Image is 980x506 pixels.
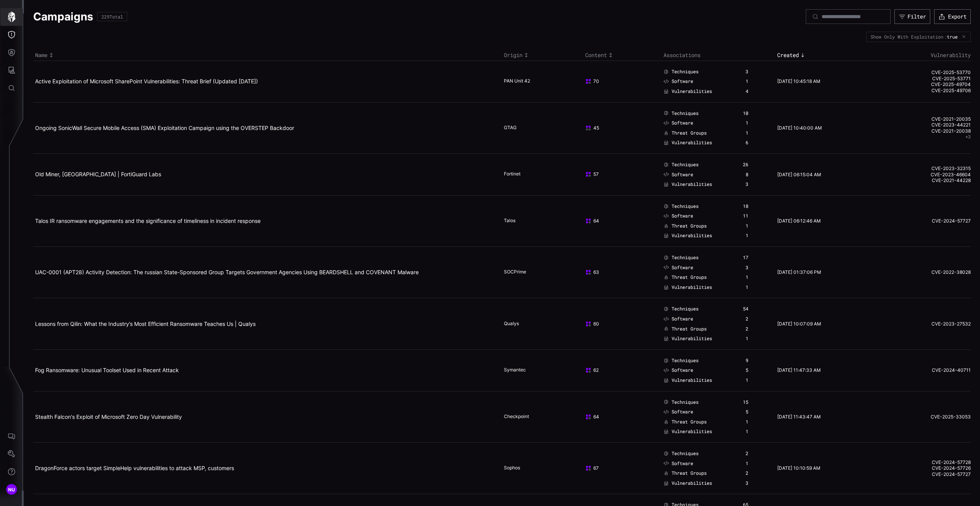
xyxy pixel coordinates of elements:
span: Threat Groups [672,470,707,476]
span: Vulnerabilities [672,284,712,290]
a: Ongoing SonicWall Secure Mobile Access (SMA) Exploitation Campaign using the OVERSTEP Backdoor [35,125,294,131]
a: DragonForce actors target SimpleHelp vulnerabilities to attack MSP, customers [35,465,234,471]
button: +3 [965,134,971,140]
div: 1 [746,284,748,290]
div: 10 [743,110,748,116]
a: CVE-2024-40711 [875,367,971,373]
a: Techniques [663,399,699,405]
span: Vulnerabilities [672,336,712,342]
a: Vulnerabilities [663,233,712,239]
div: 1 [746,130,748,136]
div: 5 [746,367,748,373]
span: Software [672,78,693,84]
div: 18 [743,203,748,209]
div: 15 [743,399,748,405]
span: Techniques [672,306,699,312]
button: Export [934,9,971,24]
a: CVE-2024-57727 [875,218,971,224]
a: Old Miner, [GEOGRAPHIC_DATA] | FortiGuard Labs [35,171,161,177]
a: Techniques [663,450,699,457]
a: Lessons from Qilin: What the Industry’s Most Efficient Ransomware Teaches Us | Qualys [35,320,256,327]
div: 67 [585,465,654,471]
a: Vulnerabilities [663,428,712,435]
a: Fog Ransomware: Unusual Toolset Used in Recent Attack [35,367,179,373]
span: Software [672,316,693,322]
span: Vulnerabilities [672,181,712,187]
a: Threat Groups [663,130,707,136]
span: Software [672,172,693,178]
div: Show Only With Exploitation [871,34,943,39]
time: [DATE] 06:12:46 AM [777,218,821,224]
div: 3 [746,181,748,187]
a: Software [663,120,693,126]
a: Techniques [663,358,699,364]
div: Toggle sort direction [777,52,871,59]
a: CVE-2025-33053 [875,414,971,420]
a: Software [663,316,693,322]
div: GTAG [504,125,542,132]
time: [DATE] 01:37:06 PM [777,269,821,275]
span: Techniques [672,358,699,364]
div: 64 [585,218,654,224]
time: [DATE] 11:43:47 AM [777,414,821,420]
div: 45 [585,125,654,131]
div: 1 [746,78,748,84]
a: Software [663,213,693,219]
span: Software [672,265,693,271]
a: Threat Groups [663,223,707,229]
div: 63 [585,269,654,275]
div: 3 [746,480,748,486]
div: 1 [746,460,748,467]
span: Techniques [672,162,699,168]
span: Software [672,409,693,415]
div: SOCPrime [504,269,542,276]
span: Vulnerabilities [672,233,712,239]
a: Vulnerabilities [663,88,712,94]
a: Threat Groups [663,419,707,425]
a: Software [663,460,693,467]
div: 1 [746,336,748,342]
a: UAC-0001 (APT28) Activity Detection: The russian State-Sponsored Group Targets Government Agencie... [35,269,419,275]
a: Active Exploitation of Microsoft SharePoint Vulnerabilities: Threat Brief (Updated [DATE]) [35,78,258,84]
span: Vulnerabilities [672,88,712,94]
div: 17 [743,255,748,261]
div: 64 [585,414,654,420]
span: Techniques [672,110,699,116]
div: 6 [746,140,748,146]
a: Vulnerabilities [663,480,712,486]
div: PAN Unit 42 [504,78,542,85]
a: Techniques [663,203,699,209]
a: Threat Groups [663,274,707,280]
span: Threat Groups [672,130,707,136]
time: [DATE] 06:15:04 AM [777,172,821,177]
a: CVE-2023-44221 [875,122,971,128]
div: 1 [746,274,748,280]
th: Vulnerability [873,50,971,61]
h1: Campaigns [33,10,93,24]
div: 60 [585,321,654,327]
div: 2 [746,470,748,476]
div: Qualys [504,320,542,327]
span: Threat Groups [672,326,707,332]
span: Vulnerabilities [672,140,712,146]
time: [DATE] 10:45:18 AM [777,78,820,84]
div: Toggle sort direction [504,52,581,59]
a: Software [663,78,693,84]
div: 1 [746,428,748,435]
div: 54 [743,306,748,312]
div: 4 [746,88,748,94]
a: Software [663,409,693,415]
a: Vulnerabilities [663,284,712,290]
span: Threat Groups [672,274,707,280]
span: Techniques [672,399,699,405]
a: Vulnerabilities [663,140,712,146]
a: Software [663,172,693,178]
a: CVE-2021-44228 [875,177,971,184]
span: Techniques [672,203,699,209]
a: Software [663,265,693,271]
a: Stealth Falcon's Exploit of Microsoft Zero Day Vulnerability [35,413,182,420]
div: 3 [746,265,748,271]
div: 1 [746,223,748,229]
div: 2 [746,316,748,322]
div: 1 [746,233,748,239]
